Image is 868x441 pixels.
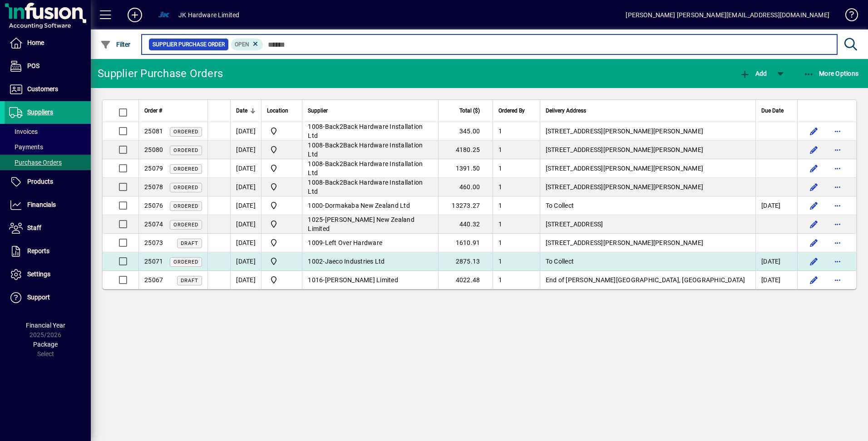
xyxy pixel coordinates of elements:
td: 13273.27 [438,196,493,215]
span: Support [27,294,50,301]
span: Filter [100,41,131,48]
span: 1016 [308,276,323,284]
span: To Collect [267,256,296,267]
span: Ordered [173,185,198,191]
td: 1610.91 [438,234,493,252]
button: Filter [98,36,133,53]
span: Auckland [267,126,296,137]
td: [STREET_ADDRESS][PERSON_NAME][PERSON_NAME] [540,122,755,141]
span: 1000 [308,202,323,209]
span: [PERSON_NAME] New Zealand Limited [308,216,414,232]
span: 25074 [144,220,163,228]
span: Ordered [173,166,198,172]
a: Knowledge Base [838,2,857,31]
span: 25073 [144,239,163,246]
span: Payments [9,143,43,151]
span: Date [236,106,247,116]
span: Auckland [267,274,296,285]
mat-chip: Completion Status: Open [231,39,263,50]
div: Location [267,106,296,116]
td: [DATE] [230,159,261,178]
span: Draft [181,240,198,246]
span: Suppliers [27,108,53,116]
button: Edit [807,198,821,213]
td: [DATE] [230,122,261,141]
button: More options [830,198,845,213]
a: Support [5,286,91,309]
span: Jaeco Industries Ltd [325,258,385,265]
td: 440.32 [438,215,493,234]
button: More options [830,161,845,176]
button: More options [830,217,845,231]
td: 2875.13 [438,252,493,271]
button: More options [830,235,845,250]
span: 1009 [308,239,323,246]
span: 25076 [144,202,163,209]
span: 1025 [308,216,323,223]
button: Edit [807,273,821,287]
span: Products [27,178,53,185]
span: Supplier Purchase Order [153,40,225,49]
span: Back2Back Hardware Installation Ltd [308,160,423,176]
td: [STREET_ADDRESS][PERSON_NAME][PERSON_NAME] [540,178,755,196]
td: [DATE] [230,271,261,289]
td: [DATE] [755,196,797,215]
td: - [302,178,438,196]
button: Edit [807,161,821,176]
td: [DATE] [230,215,261,234]
button: Profile [149,7,178,23]
span: Location [267,106,288,116]
a: Payments [5,139,91,155]
span: Auckland [267,237,296,248]
span: 25081 [144,127,163,135]
button: More options [830,254,845,269]
div: JK Hardware Limited [178,8,239,22]
span: Ordered [173,129,198,135]
td: [DATE] [230,252,261,271]
span: Staff [27,224,41,231]
span: 1 [498,183,502,191]
a: Invoices [5,124,91,139]
td: 345.00 [438,122,493,141]
td: [DATE] [230,196,261,215]
span: Invoices [9,128,38,135]
span: Ordered [173,147,198,153]
span: Delivery Address [546,106,586,116]
span: 1 [498,165,502,172]
td: - [302,196,438,215]
span: Home [27,39,44,46]
button: Edit [807,124,821,138]
td: - [302,215,438,234]
span: To Collect [267,200,296,211]
button: Edit [807,142,821,157]
td: - [302,122,438,141]
span: BOP [267,219,296,230]
span: Dormakaba New Zealand Ltd [325,202,410,209]
span: Financial Year [26,322,65,329]
span: Open [235,41,249,48]
button: Edit [807,254,821,269]
td: [DATE] [230,178,261,196]
span: Ordered [173,222,198,228]
td: [DATE] [230,141,261,159]
span: 1008 [308,142,323,149]
td: 4180.25 [438,141,493,159]
span: 25078 [144,183,163,191]
a: Financials [5,194,91,216]
span: 1008 [308,179,323,186]
td: 460.00 [438,178,493,196]
div: Supplier [308,106,433,116]
span: Draft [181,278,198,284]
span: 1 [498,127,502,135]
span: 25071 [144,258,163,265]
span: Auckland [267,144,296,155]
td: [DATE] [755,271,797,289]
span: Due Date [761,106,784,116]
td: [STREET_ADDRESS][PERSON_NAME][PERSON_NAME] [540,141,755,159]
td: 4022.48 [438,271,493,289]
span: Financials [27,201,56,208]
td: [STREET_ADDRESS][PERSON_NAME][PERSON_NAME] [540,159,755,178]
span: Total ($) [459,106,480,116]
span: [PERSON_NAME] Limited [325,276,398,284]
button: Add [737,65,769,82]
